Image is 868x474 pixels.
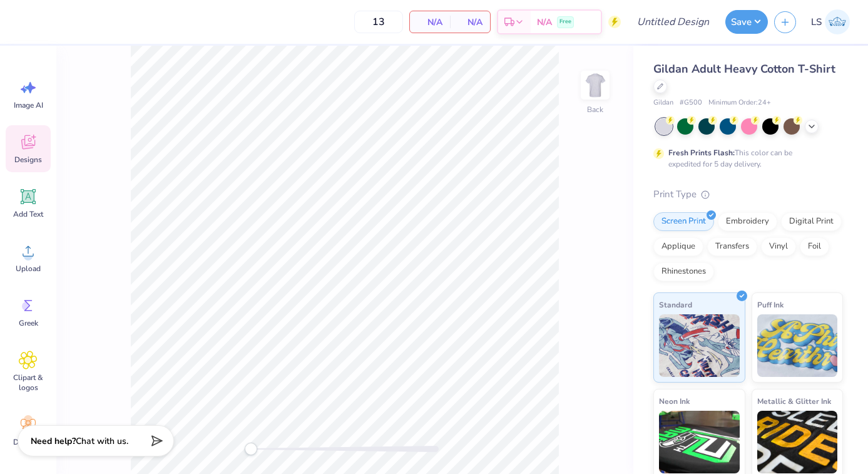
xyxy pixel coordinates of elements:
[757,394,831,408] span: Metallic & Glitter Ink
[680,98,702,108] span: # G500
[825,9,850,34] img: Logan Severance
[757,298,784,311] span: Puff Ink
[707,237,757,256] div: Transfers
[781,212,842,231] div: Digital Print
[587,104,603,115] div: Back
[13,209,43,219] span: Add Text
[627,9,719,34] input: Untitled Design
[16,264,41,274] span: Upload
[559,18,571,26] span: Free
[800,237,829,256] div: Foil
[354,11,403,33] input: – –
[668,148,735,158] strong: Fresh Prints Flash:
[653,262,714,281] div: Rhinestones
[659,411,740,473] img: Neon Ink
[13,437,43,447] span: Decorate
[245,443,257,455] div: Accessibility label
[811,15,822,29] span: LS
[653,187,843,202] div: Print Type
[653,237,703,256] div: Applique
[757,411,838,473] img: Metallic & Glitter Ink
[76,435,128,447] span: Chat with us.
[537,16,552,29] span: N/A
[457,16,483,29] span: N/A
[668,147,822,170] div: This color can be expedited for 5 day delivery.
[653,98,673,108] span: Gildan
[757,314,838,377] img: Puff Ink
[19,318,38,328] span: Greek
[417,16,442,29] span: N/A
[761,237,796,256] div: Vinyl
[14,100,43,110] span: Image AI
[8,373,49,393] span: Clipart & logos
[653,212,714,231] div: Screen Print
[659,314,740,377] img: Standard
[14,155,42,165] span: Designs
[653,61,835,76] span: Gildan Adult Heavy Cotton T-Shirt
[708,98,771,108] span: Minimum Order: 24 +
[659,298,692,311] span: Standard
[718,212,777,231] div: Embroidery
[725,10,768,34] button: Save
[583,73,608,98] img: Back
[31,435,76,447] strong: Need help?
[805,9,855,34] a: LS
[659,394,690,408] span: Neon Ink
